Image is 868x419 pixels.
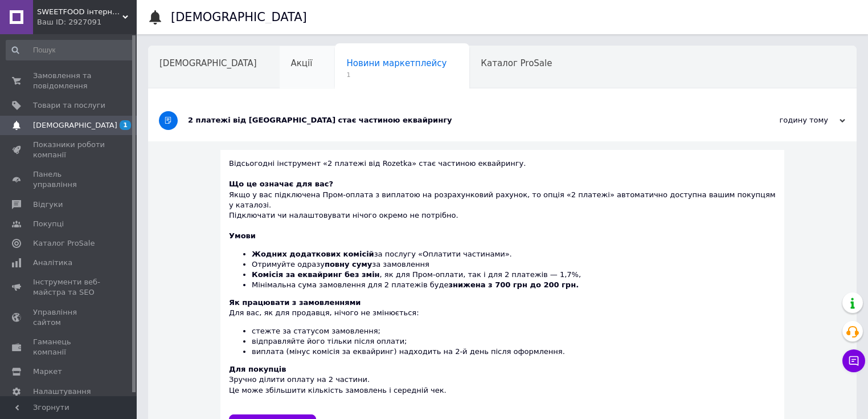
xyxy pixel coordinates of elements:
div: Ваш ID: 2927091 [37,17,137,27]
span: Інструменти веб-майстра та SEO [33,277,105,298]
span: 1 [120,120,131,130]
div: Зручно ділити оплату на 2 частини. Це може збільшити кількість замовлень і середній чек. [229,364,776,406]
div: годину тому [731,115,845,125]
span: Управління сайтом [33,307,105,328]
span: [DEMOGRAPHIC_DATA] [33,120,117,131]
span: SWEETFOOD інтернет магазин [37,7,122,17]
input: Пошук [6,40,134,60]
b: Комісія за еквайринг без змін [252,270,380,279]
span: Показники роботи компанії [33,140,105,160]
b: знижена з 700 грн до 200 грн. [448,280,579,289]
span: Аналітика [33,258,72,268]
b: повну суму [325,260,372,269]
span: Замовлення та повідомлення [33,71,105,91]
li: Мінімальна сума замовлення для 2 платежів буде [252,280,776,290]
span: Акції [291,58,313,68]
span: 1 [346,71,447,79]
b: Умови [229,231,256,240]
span: Каталог ProSale [33,238,95,249]
span: Покупці [33,219,64,229]
span: Товари та послуги [33,100,105,111]
span: Гаманець компанії [33,337,105,357]
h1: [DEMOGRAPHIC_DATA] [171,10,307,24]
li: за послугу «Оплатити частинами». [252,249,776,259]
span: Відгуки [33,200,63,210]
b: Що це означає для вас? [229,180,333,188]
b: Як працювати з замовленнями [229,298,361,307]
button: Чат з покупцем [842,349,865,372]
div: 2 платежі від [GEOGRAPHIC_DATA] стає частиною еквайрингу [188,115,731,125]
li: , як для Пром-оплати, так і для 2 платежів — 1,7%, [252,270,776,280]
b: Жодних додаткових комісій [252,250,374,258]
span: Новини маркетплейсу [346,58,447,68]
li: відправляйте його тільки після оплати; [252,336,776,347]
li: виплата (мінус комісія за еквайринг) надходить на 2-й день після оформлення. [252,347,776,357]
span: Панель управління [33,169,105,190]
span: Налаштування [33,387,91,397]
span: [DEMOGRAPHIC_DATA] [159,58,257,68]
span: Маркет [33,367,62,377]
div: Відсьогодні інструмент «2 платежі від Rozetka» стає частиною еквайрингу. [229,158,776,179]
span: Каталог ProSale [481,58,552,68]
li: стежте за статусом замовлення; [252,326,776,336]
div: Якщо у вас підключена Пром-оплата з виплатою на розрахунковий рахунок, то опція «2 платежі» автом... [229,179,776,221]
li: Отримуйте одразу за замовлення [252,259,776,270]
div: Для вас, як для продавця, нічого не змінюється: [229,298,776,357]
b: Для покупців [229,365,286,373]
